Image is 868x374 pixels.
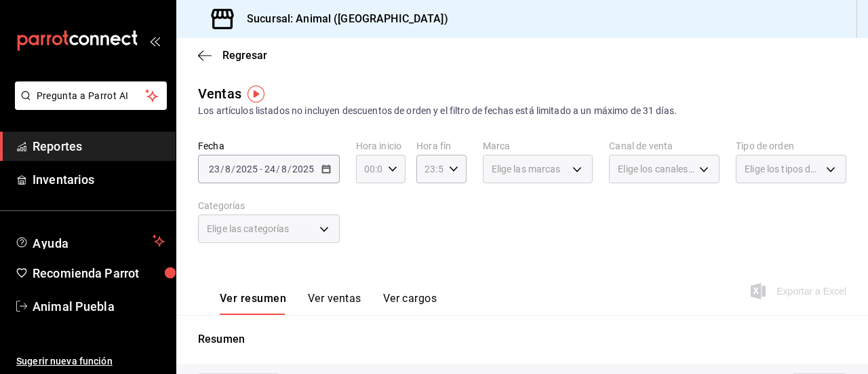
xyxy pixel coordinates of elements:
span: Animal Puebla [33,297,165,316]
button: open_drawer_menu [149,35,160,46]
button: Pregunta a Parrot AI [15,81,167,110]
label: Hora fin [416,141,466,151]
button: Ver cargos [383,292,437,315]
label: Hora inicio [356,141,406,151]
span: / [276,164,280,174]
label: Marca [483,141,593,151]
div: Ventas [198,83,241,104]
span: Recomienda Parrot [33,264,165,282]
input: ---- [235,164,258,174]
span: Inventarios [33,170,165,189]
span: Elige las marcas [492,162,561,176]
p: Resumen [198,331,846,348]
span: / [231,164,235,174]
span: Reportes [33,137,165,155]
span: / [288,164,292,174]
label: Fecha [198,141,340,151]
div: Los artículos listados no incluyen descuentos de orden y el filtro de fechas está limitado a un m... [198,104,846,118]
a: Pregunta a Parrot AI [9,98,167,113]
img: Tooltip marker [248,86,264,102]
span: Elige las categorías [207,222,290,236]
span: Regresar [222,49,267,62]
span: Pregunta a Parrot AI [37,89,146,103]
div: navigation tabs [220,292,437,315]
h3: Sucursal: Animal ([GEOGRAPHIC_DATA]) [236,11,448,27]
input: -- [208,164,220,174]
label: Canal de venta [609,141,719,151]
label: Tipo de orden [736,141,846,151]
button: Ver resumen [220,292,286,315]
span: Ayuda [33,233,147,249]
span: Elige los canales de venta [618,162,694,176]
button: Ver ventas [308,292,361,315]
span: Sugerir nueva función [16,354,165,369]
button: Regresar [198,49,267,62]
input: -- [281,164,288,174]
input: -- [264,164,276,174]
input: -- [224,164,231,174]
span: / [220,164,224,174]
input: ---- [292,164,315,174]
span: - [260,164,262,174]
span: Elige los tipos de orden [745,162,821,176]
label: Categorías [198,201,340,210]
